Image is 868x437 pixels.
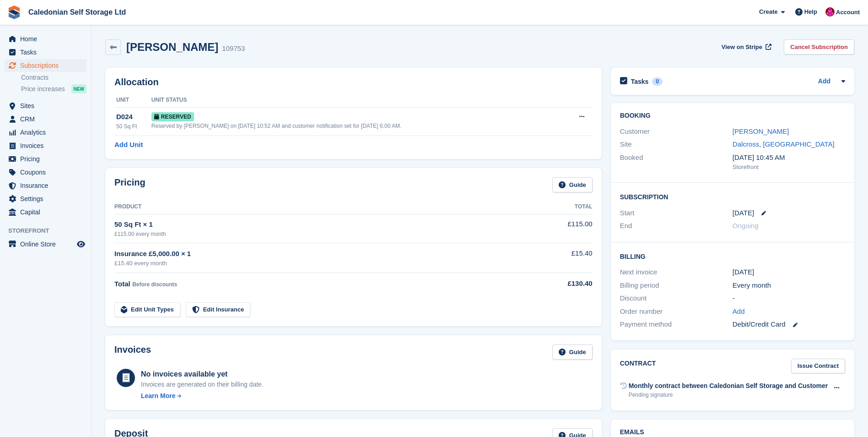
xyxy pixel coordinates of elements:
[5,99,86,112] a: menu
[518,279,592,289] div: £130.40
[20,238,75,251] span: Online Store
[631,77,649,86] h2: Tasks
[518,200,592,214] th: Total
[620,293,733,304] div: Discount
[8,226,91,235] span: Storefront
[620,280,733,291] div: Billing period
[620,429,845,436] h2: Emails
[718,39,773,55] a: View on Stripe
[620,192,845,201] h2: Subscription
[5,113,86,126] a: menu
[5,59,86,72] a: menu
[141,380,264,389] div: Invoices are generated on their billing date.
[733,280,845,291] div: Every month
[151,112,194,121] span: Reserved
[733,127,789,135] a: [PERSON_NAME]
[151,93,561,108] th: Unit Status
[126,41,218,53] h2: [PERSON_NAME]
[114,302,180,317] a: Edit Unit Types
[20,59,75,72] span: Subscriptions
[20,46,75,59] span: Tasks
[620,112,845,120] h2: Booking
[620,319,733,330] div: Payment method
[151,122,561,130] div: Reserved by [PERSON_NAME] on [DATE] 10:52 AM and customer notification set for [DATE] 6:00 AM.
[733,306,745,317] a: Add
[5,238,86,251] a: menu
[20,192,75,205] span: Settings
[620,208,733,218] div: Start
[21,73,86,82] a: Contracts
[620,359,656,374] h2: Contract
[722,43,762,52] span: View on Stripe
[552,344,593,360] a: Guide
[141,391,175,401] div: Learn More
[114,259,518,268] div: £15.40 every month
[620,251,845,261] h2: Billing
[620,306,733,317] div: Order number
[114,77,593,87] h2: Allocation
[20,99,75,112] span: Sites
[733,163,845,172] div: Storefront
[733,140,835,148] a: Dalcross, [GEOGRAPHIC_DATA]
[620,267,733,278] div: Next invoice
[620,139,733,150] div: Site
[5,139,86,152] a: menu
[114,93,151,108] th: Unit
[733,319,845,330] div: Debit/Credit Card
[114,219,518,230] div: 50 Sq Ft × 1
[114,280,130,288] span: Total
[116,112,151,122] div: D024
[71,84,86,93] div: NEW
[5,192,86,205] a: menu
[20,153,75,165] span: Pricing
[629,391,828,399] div: Pending signature
[5,33,86,45] a: menu
[784,39,854,55] a: Cancel Subscription
[733,222,759,229] span: Ongoing
[825,7,835,16] img: Donald Mathieson
[20,33,75,45] span: Home
[114,140,143,150] a: Add Unit
[518,214,592,243] td: £115.00
[114,230,518,238] div: £115.00 every month
[114,249,518,259] div: Insurance £5,000.00 × 1
[733,153,845,163] div: [DATE] 10:45 AM
[818,76,830,87] a: Add
[21,84,86,94] a: Price increases NEW
[620,126,733,137] div: Customer
[518,243,592,273] td: £15.40
[5,206,86,218] a: menu
[5,179,86,192] a: menu
[733,293,845,304] div: -
[7,5,21,19] img: stora-icon-8386f47178a22dfd0bd8f6a31ec36ba5ce8667c1dd55bd0f319d3a0aa187defe.svg
[20,206,75,218] span: Capital
[186,302,251,317] a: Edit Insurance
[114,200,518,214] th: Product
[114,344,151,360] h2: Invoices
[733,267,845,278] div: [DATE]
[20,166,75,179] span: Coupons
[620,153,733,172] div: Booked
[620,221,733,231] div: End
[629,381,828,391] div: Monthly contract between Caledonian Self Storage and Customer
[759,7,777,16] span: Create
[141,369,264,380] div: No invoices available yet
[804,7,817,16] span: Help
[114,177,146,192] h2: Pricing
[20,113,75,126] span: CRM
[116,122,151,131] div: 50 Sq Ft
[733,208,754,218] time: 2025-09-26 00:00:00 UTC
[836,8,860,17] span: Account
[132,281,177,288] span: Before discounts
[141,391,264,401] a: Learn More
[20,139,75,152] span: Invoices
[652,77,663,86] div: 0
[75,239,86,250] a: Preview store
[5,126,86,139] a: menu
[20,126,75,139] span: Analytics
[5,153,86,165] a: menu
[21,85,65,93] span: Price increases
[552,177,593,192] a: Guide
[791,359,845,374] a: Issue Contract
[222,44,245,54] div: 109753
